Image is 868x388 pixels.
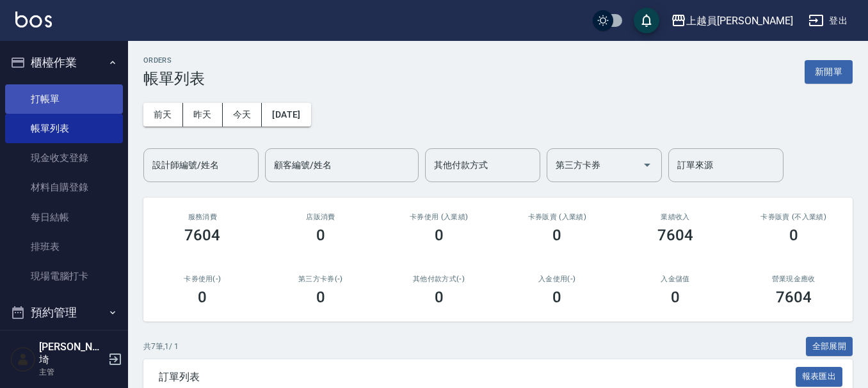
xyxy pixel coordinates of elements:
[5,173,123,202] a: 材料自購登錄
[5,84,123,114] a: 打帳單
[789,226,798,244] h3: 0
[435,226,444,244] h3: 0
[277,275,365,283] h2: 第三方卡券(-)
[183,103,223,127] button: 昨天
[5,143,123,173] a: 現金收支登錄
[513,275,601,283] h2: 入金使用(-)
[5,114,123,143] a: 帳單列表
[143,341,179,352] p: 共 7 筆, 1 / 1
[806,337,853,357] button: 全部展開
[10,346,36,372] img: Person
[552,288,561,306] h3: 0
[184,226,220,244] h3: 7604
[198,288,207,306] h3: 0
[15,12,52,27] img: Logo
[632,213,719,221] h2: 業績收入
[5,232,123,261] a: 排班表
[159,371,796,384] span: 訂單列表
[395,275,483,283] h2: 其他付款方式(-)
[143,70,205,88] h3: 帳單列表
[5,46,123,79] button: 櫃檯作業
[316,226,325,244] h3: 0
[776,288,812,306] h3: 7604
[657,226,693,244] h3: 7604
[395,213,483,221] h2: 卡券使用 (入業績)
[796,367,843,387] button: 報表匯出
[159,275,246,283] h2: 卡券使用(-)
[159,213,246,221] h3: 服務消費
[143,56,205,65] h2: ORDERS
[666,8,798,34] button: 上越員[PERSON_NAME]
[513,213,601,221] h2: 卡券販賣 (入業績)
[143,103,183,127] button: 前天
[5,261,123,291] a: 現場電腦打卡
[316,288,325,306] h3: 0
[796,370,843,382] a: 報表匯出
[750,213,837,221] h2: 卡券販賣 (不入業績)
[805,65,853,77] a: 新開單
[552,226,561,244] h3: 0
[5,329,123,362] button: 報表及分析
[39,366,104,378] p: 主管
[750,275,837,283] h2: 營業現金應收
[634,8,659,33] button: save
[277,213,365,221] h2: 店販消費
[223,103,262,127] button: 今天
[803,9,853,33] button: 登出
[637,155,657,175] button: Open
[671,288,680,306] h3: 0
[805,60,853,84] button: 新開單
[5,296,123,329] button: 預約管理
[435,288,444,306] h3: 0
[39,341,104,366] h5: [PERSON_NAME]埼
[686,13,793,29] div: 上越員[PERSON_NAME]
[5,203,123,232] a: 每日結帳
[632,275,719,283] h2: 入金儲值
[262,103,310,127] button: [DATE]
